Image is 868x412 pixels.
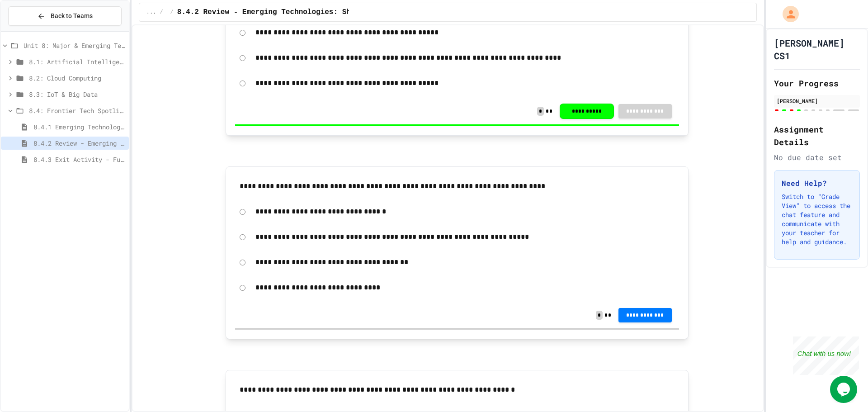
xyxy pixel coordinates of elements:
div: No due date set [774,152,860,163]
span: / [170,9,174,16]
span: / [160,9,163,16]
span: 8.3: IoT & Big Data [29,90,125,99]
button: Back to Teams [8,6,122,26]
h1: [PERSON_NAME] CS1 [774,37,860,62]
span: 8.4.2 Review - Emerging Technologies: Shaping Our Digital Future [33,138,125,148]
p: Switch to "Grade View" to access the chat feature and communicate with your teacher for help and ... [782,192,852,246]
span: 8.1: Artificial Intelligence Basics [29,57,125,66]
h2: Assignment Details [774,123,860,148]
iframe: chat widget [793,336,859,375]
span: 8.4: Frontier Tech Spotlight [29,106,125,115]
h3: Need Help? [782,178,852,189]
iframe: chat widget [830,376,859,403]
span: Unit 8: Major & Emerging Technologies [24,41,125,50]
span: Back to Teams [51,11,93,21]
span: 8.4.2 Review - Emerging Technologies: Shaping Our Digital Future [177,7,455,18]
div: [PERSON_NAME] [777,97,857,105]
h2: Your Progress [774,77,860,90]
span: ... [146,9,156,16]
span: 8.4.1 Emerging Technologies: Shaping Our Digital Future [33,122,125,132]
span: 8.2: Cloud Computing [29,73,125,83]
span: 8.4.3 Exit Activity - Future Tech Challenge [33,155,125,164]
div: My Account [773,4,801,24]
